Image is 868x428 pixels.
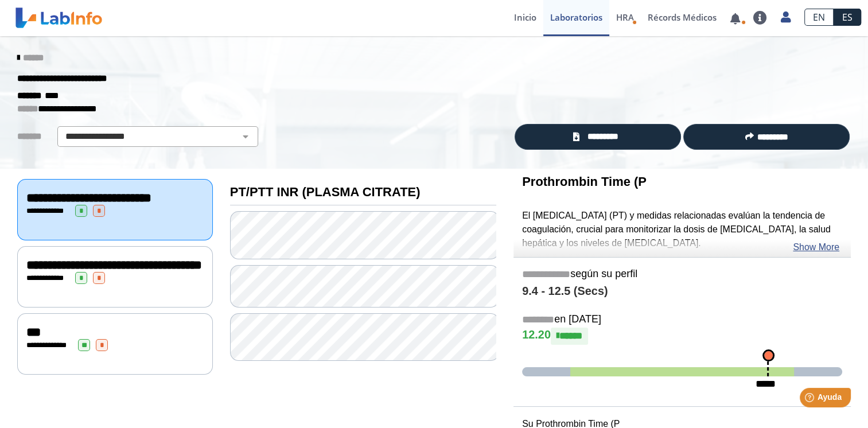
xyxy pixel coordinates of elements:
[522,328,842,345] h4: 12.20
[522,313,842,326] h5: en [DATE]
[834,9,861,26] a: ES
[793,240,839,254] a: Show More
[522,174,647,189] b: Prothrombin Time (P
[616,11,634,23] span: HRA
[230,185,421,199] b: PT/PTT INR (PLASMA CITRATE)
[766,383,855,415] iframe: Help widget launcher
[804,9,834,26] a: EN
[522,285,842,298] h4: 9.4 - 12.5 (Secs)
[522,268,842,281] h5: según su perfil
[522,209,842,250] p: El [MEDICAL_DATA] (PT) y medidas relacionadas evalúan la tendencia de coagulación, crucial para m...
